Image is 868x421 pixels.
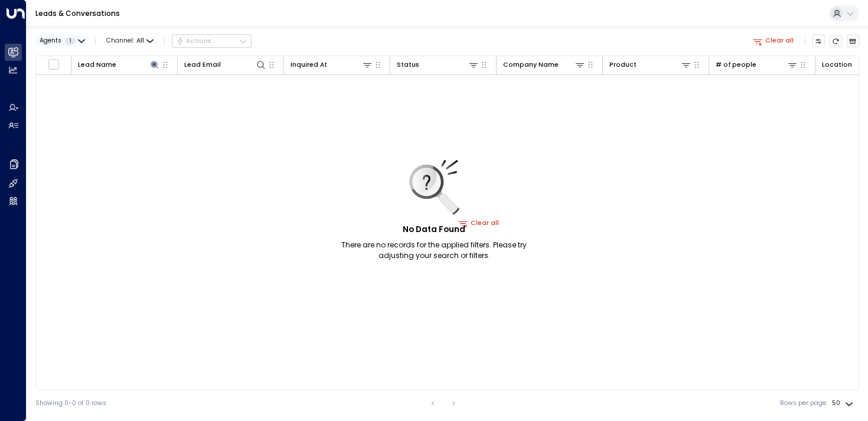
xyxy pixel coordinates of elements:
[136,37,144,44] span: All
[291,59,373,70] div: Inquired At
[176,37,212,45] div: Actions
[184,59,267,70] div: Lead Email
[503,60,559,70] div: Company Name
[103,35,157,47] span: Channel:
[184,60,221,70] div: Lead Email
[425,396,461,410] nav: pagination navigation
[609,60,637,70] div: Product
[78,59,161,70] div: Lead Name
[291,60,327,70] div: Inquired At
[103,35,157,47] button: Channel:All
[78,60,116,70] div: Lead Name
[403,224,465,236] h5: No Data Found
[812,35,825,48] button: Customize
[749,35,798,47] button: Clear all
[716,59,798,70] div: # of people
[503,59,586,70] div: Company Name
[40,38,61,44] span: Agents
[35,399,106,408] div: Showing 0-0 of 0 rows
[172,34,252,48] div: Button group with a nested menu
[324,240,545,261] p: There are no records for the applied filters. Please try adjusting your search or filters.
[830,35,843,48] span: Refresh
[716,60,756,70] div: # of people
[847,35,860,48] button: Archived Leads
[35,35,88,47] button: Agents1
[822,60,852,70] div: Location
[172,34,252,48] button: Actions
[832,396,856,410] div: 50
[397,60,419,70] div: Status
[35,8,120,18] a: Leads & Conversations
[780,399,827,408] label: Rows per page:
[48,58,59,70] span: Toggle select all
[397,59,479,70] div: Status
[609,59,692,70] div: Product
[65,38,76,45] span: 1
